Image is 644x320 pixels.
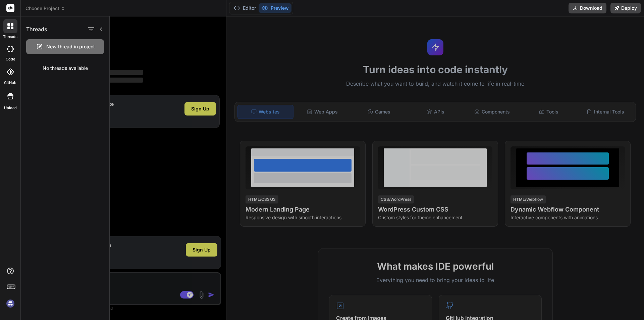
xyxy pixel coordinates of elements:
div: No threads available [21,59,109,77]
h1: Threads [26,25,47,33]
button: Download [569,3,606,13]
label: code [6,56,15,62]
label: Upload [4,105,17,111]
label: threads [3,34,17,40]
label: GitHub [4,80,16,86]
span: New thread in project [46,43,95,50]
button: Editor [231,3,259,13]
img: signin [5,298,16,309]
button: Preview [259,3,291,13]
span: Choose Project [25,5,65,12]
button: Deploy [610,3,641,13]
